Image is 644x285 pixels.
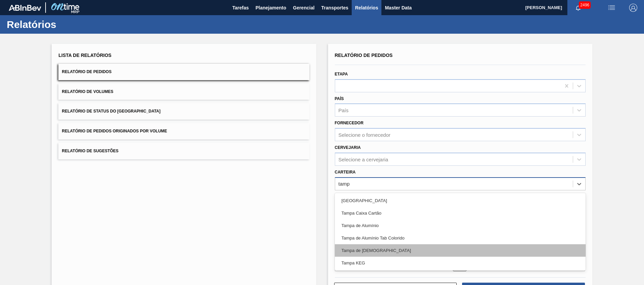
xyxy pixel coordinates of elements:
div: Tampa Caixa Cartão [335,207,586,219]
span: Relatório de Pedidos Originados por Volume [62,129,167,133]
div: Tampa KEG [335,257,586,269]
span: Planejamento [256,4,286,12]
span: Master Data [385,4,411,12]
span: Relatório de Sugestões [62,149,118,153]
span: Relatório de Volumes [62,89,113,94]
span: Tarefas [232,4,249,12]
span: Transportes [321,4,348,12]
button: Relatório de Volumes [58,84,309,100]
button: Relatório de Status do [GEOGRAPHIC_DATA] [58,103,309,120]
span: Relatórios [355,4,378,12]
button: Notificações [567,3,589,12]
img: TNhmsLtSVTkK8tSr43FrP2fwEKptu5GPRR3wAAAABJRU5ErkJggg== [9,5,41,11]
div: Tampa de [DEMOGRAPHIC_DATA] [335,244,586,257]
h1: Relatórios [7,21,127,28]
span: Relatório de Pedidos [335,53,393,58]
div: Selecione o fornecedor [339,132,391,138]
img: Logout [629,4,637,12]
label: Etapa [335,72,348,76]
label: Fornecedor [335,121,364,125]
img: userActions [608,4,616,12]
span: 2496 [579,1,591,9]
span: Gerencial [293,4,315,12]
button: Relatório de Sugestões [58,143,309,159]
div: País [339,107,349,113]
label: País [335,96,344,101]
span: Relatório de Pedidos [62,69,111,74]
div: Tampa de Alumínio Tab Colorido [335,232,586,244]
div: Selecione a cervejaria [339,156,388,162]
div: [GEOGRAPHIC_DATA] [335,194,586,207]
div: Tampa de Alumínio [335,219,586,232]
button: Relatório de Pedidos Originados por Volume [58,123,309,139]
button: Relatório de Pedidos [58,64,309,80]
span: Relatório de Status do [GEOGRAPHIC_DATA] [62,109,160,114]
span: Lista de Relatórios [58,53,111,58]
label: Carteira [335,170,356,175]
label: Cervejaria [335,145,361,150]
